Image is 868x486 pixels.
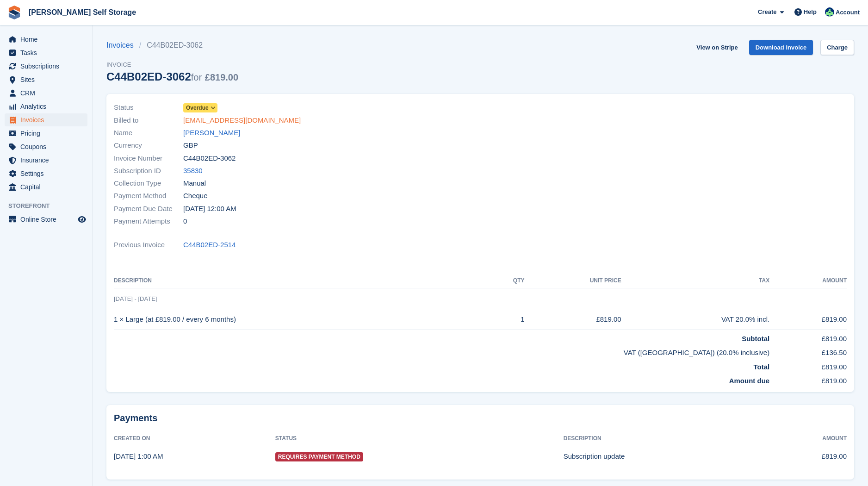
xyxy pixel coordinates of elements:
[621,314,770,325] div: VAT 20.0% incl.
[490,274,525,288] th: QTY
[753,363,769,371] strong: Total
[114,140,183,151] span: Currency
[7,6,21,19] img: stora-icon-8386f47178a22dfd0bd8f6a31ec36ba5ce8667c1dd55bd0f319d3a0aa187defe.svg
[749,40,813,55] a: Download Invoice
[758,7,776,17] span: Create
[825,7,834,17] img: Dafydd Pritchard
[183,102,217,113] a: Overdue
[183,128,240,138] a: [PERSON_NAME]
[5,140,87,153] a: menu
[20,140,76,153] span: Coupons
[106,40,139,51] a: Invoices
[114,412,847,424] h2: Payments
[114,216,183,227] span: Payment Attempts
[191,72,202,82] span: for
[20,60,76,73] span: Subscriptions
[5,167,87,180] a: menu
[804,7,817,17] span: Help
[5,154,87,167] a: menu
[20,167,76,180] span: Settings
[114,309,490,330] td: 1 × Large (at £819.00 / every 6 months)
[106,40,238,51] nav: breadcrumbs
[183,204,236,214] time: 2025-08-25 23:00:00 UTC
[186,104,209,112] span: Overdue
[20,181,76,193] span: Capital
[769,330,847,344] td: £819.00
[183,166,203,176] a: 35830
[729,377,770,385] strong: Amount due
[205,72,238,82] span: £819.00
[114,178,183,189] span: Collection Type
[20,113,76,126] span: Invoices
[8,201,92,211] span: Storefront
[5,87,87,100] a: menu
[183,153,236,164] span: C44B02ED-3062
[5,60,87,73] a: menu
[114,153,183,164] span: Invoice Number
[621,274,770,288] th: Tax
[20,213,76,226] span: Online Store
[742,335,769,343] strong: Subtotal
[114,102,183,113] span: Status
[564,446,765,467] td: Subscription update
[20,87,76,100] span: CRM
[769,358,847,373] td: £819.00
[5,46,87,59] a: menu
[525,274,621,288] th: Unit Price
[114,274,490,288] th: Description
[114,452,163,460] time: 2025-08-25 00:00:33 UTC
[114,344,769,358] td: VAT ([GEOGRAPHIC_DATA]) (20.0% inclusive)
[275,452,363,461] span: Requires Payment Method
[5,100,87,113] a: menu
[114,431,275,446] th: Created On
[5,73,87,86] a: menu
[183,216,187,227] span: 0
[183,240,236,250] a: C44B02ED-2514
[114,295,157,302] span: [DATE] - [DATE]
[25,5,140,20] a: [PERSON_NAME] Self Storage
[5,113,87,126] a: menu
[183,178,206,189] span: Manual
[769,309,847,330] td: £819.00
[114,204,183,214] span: Payment Due Date
[764,446,847,467] td: £819.00
[5,127,87,140] a: menu
[20,46,76,59] span: Tasks
[564,431,765,446] th: Description
[769,274,847,288] th: Amount
[5,33,87,46] a: menu
[275,431,564,446] th: Status
[20,33,76,46] span: Home
[764,431,847,446] th: Amount
[693,40,741,55] a: View on Stripe
[769,344,847,358] td: £136.50
[20,127,76,140] span: Pricing
[76,214,87,225] a: Preview store
[106,60,238,69] span: Invoice
[525,309,621,330] td: £819.00
[490,309,525,330] td: 1
[836,8,860,17] span: Account
[5,213,87,226] a: menu
[20,100,76,113] span: Analytics
[114,191,183,201] span: Payment Method
[769,372,847,386] td: £819.00
[106,70,238,83] div: C44B02ED-3062
[5,181,87,193] a: menu
[114,128,183,138] span: Name
[114,240,183,250] span: Previous Invoice
[183,115,301,126] a: [EMAIL_ADDRESS][DOMAIN_NAME]
[183,191,208,201] span: Cheque
[183,140,198,151] span: GBP
[114,115,183,126] span: Billed to
[20,73,76,86] span: Sites
[20,154,76,167] span: Insurance
[114,166,183,176] span: Subscription ID
[820,40,854,55] a: Charge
